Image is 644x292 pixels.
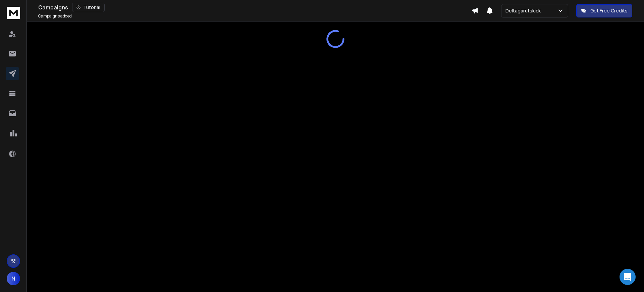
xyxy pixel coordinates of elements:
p: Get Free Credits [590,7,628,14]
div: Open Intercom Messenger [620,269,636,285]
button: N [7,272,20,285]
button: Get Free Credits [576,4,632,17]
button: Tutorial [72,3,105,12]
div: Campaigns [38,3,472,12]
p: Campaigns added [38,13,72,19]
p: Deltagarutskick [505,7,543,14]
